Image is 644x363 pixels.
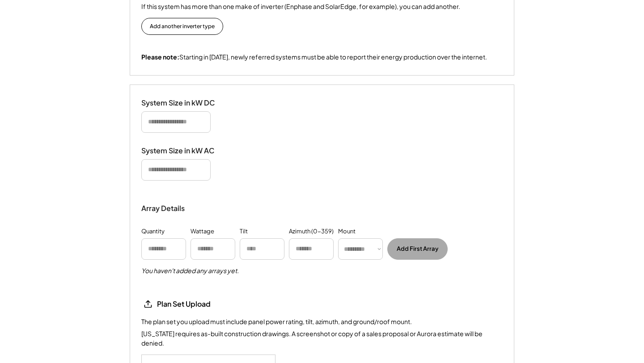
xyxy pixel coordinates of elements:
div: Quantity [141,227,165,236]
div: System Size in kW AC [141,146,231,156]
div: Array Details [141,203,186,214]
div: Wattage [191,227,214,236]
button: Add First Array [387,238,448,260]
button: Add another inverter type [141,18,223,35]
div: Plan Set Upload [157,300,246,309]
h5: You haven't added any arrays yet. [141,266,239,275]
div: The plan set you upload must include panel power rating, tilt, azimuth, and ground/roof mount. [141,317,412,326]
div: [US_STATE] requires as-built construction drawings. A screenshot or copy of a sales proposal or A... [141,329,503,348]
div: Azimuth (0-359) [289,227,334,236]
div: Starting in [DATE], newly referred systems must be able to report their energy production over th... [141,53,487,62]
div: If this system has more than one make of inverter (Enphase and SolarEdge, for example), you can a... [141,2,460,11]
div: Tilt [240,227,248,236]
strong: Please note: [141,53,179,61]
div: System Size in kW DC [141,98,231,108]
div: Mount [338,227,356,236]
